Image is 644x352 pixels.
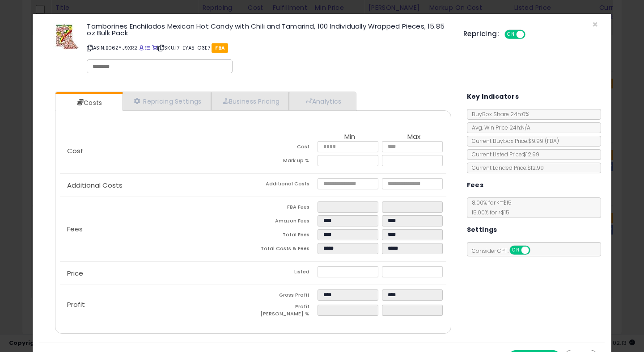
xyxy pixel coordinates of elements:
[529,247,543,254] span: OFF
[211,92,289,110] a: Business Pricing
[123,92,211,110] a: Repricing Settings
[152,44,157,51] a: Your listing only
[467,164,544,172] span: Current Landed Price: $12.99
[145,44,150,51] a: All offer listings
[253,141,318,155] td: Cost
[545,137,559,145] span: ( FBA )
[253,229,318,243] td: Total Fees
[467,151,539,158] span: Current Listed Price: $12.99
[467,209,509,216] span: 15.00 % for > $15
[467,224,497,235] h5: Settings
[510,247,521,254] span: ON
[253,215,318,229] td: Amazon Fees
[87,41,450,55] p: ASIN: B06ZYJ9XR2 | SKU: I7-EYA5-O3E7
[253,178,318,192] td: Additional Costs
[139,44,144,51] a: BuyBox page
[60,270,253,277] p: Price
[524,31,538,38] span: OFF
[505,31,517,38] span: ON
[253,243,318,257] td: Total Costs & Fees
[467,199,512,216] span: 8.00 % for <= $15
[463,30,499,38] h5: Repricing:
[318,133,382,141] th: Min
[467,124,530,131] span: Avg. Win Price 24h: N/A
[53,23,80,50] img: 5135b8c3LLL._SL60_.jpg
[55,94,122,112] a: Costs
[212,43,228,53] span: FBA
[60,147,253,155] p: Cost
[60,182,253,189] p: Additional Costs
[253,266,318,280] td: Listed
[467,110,529,118] span: BuyBox Share 24h: 0%
[60,226,253,233] p: Fees
[60,301,253,308] p: Profit
[382,133,446,141] th: Max
[289,92,355,110] a: Analytics
[87,23,450,36] h3: Tamborines Enchilados Mexican Hot Candy with Chili and Tamarind, 100 Individually Wrapped Pieces,...
[253,289,318,303] td: Gross Profit
[592,18,598,31] span: ×
[467,137,559,145] span: Current Buybox Price:
[467,91,519,102] h5: Key Indicators
[467,180,484,191] h5: Fees
[253,303,318,320] td: Profit [PERSON_NAME] %
[467,247,542,255] span: Consider CPT:
[253,201,318,215] td: FBA Fees
[253,155,318,169] td: Mark up %
[528,137,559,145] span: $9.99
